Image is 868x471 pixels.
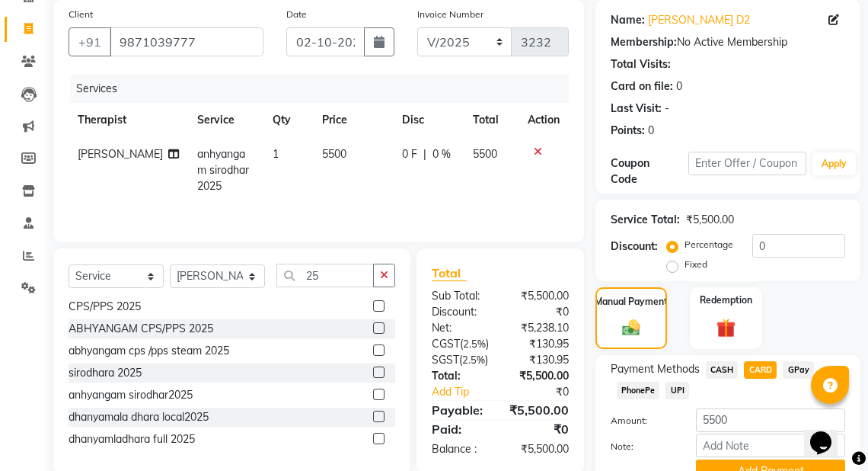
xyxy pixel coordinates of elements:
label: Invoice Number [417,8,483,21]
div: Services [70,75,580,103]
span: GPay [783,361,814,379]
div: dhanyamala dhara local2025 [69,409,209,425]
span: 1 [273,147,279,161]
label: Note: [599,440,685,453]
div: Card on file: [611,78,673,95]
a: [PERSON_NAME] D2 [648,12,750,28]
div: ₹0 [513,384,579,400]
label: Redemption [700,293,752,307]
button: Apply [812,152,856,175]
div: sirodhara 2025 [69,365,142,381]
div: ABHYANGAM CPS/PPS 2025 [69,321,213,337]
div: ( ) [420,336,500,352]
th: Total [464,103,519,137]
div: Paid: [420,420,500,438]
th: Disc [393,103,464,137]
label: Percentage [685,238,733,252]
div: No Active Membership [611,34,845,50]
div: ₹130.95 [500,336,579,352]
img: _cash.svg [617,318,646,338]
span: 2.5% [462,354,485,366]
div: abhyangam cps /pps steam 2025 [69,343,229,359]
span: UPI [665,382,689,399]
div: Payable: [420,401,497,419]
div: anhyangam sirodhar2025 [69,387,193,403]
label: Amount: [599,414,685,428]
div: ( ) [420,352,500,368]
div: ₹0 [500,304,580,320]
th: Qty [263,103,313,137]
div: Membership: [611,34,677,50]
span: PhonePe [617,382,660,399]
div: ₹5,500.00 [500,368,580,384]
span: [PERSON_NAME] [78,147,163,161]
div: Points: [611,123,645,139]
div: - [665,101,669,117]
span: anhyangam sirodhar2025 [197,147,249,193]
div: CPS/PPS 2025 [69,299,141,315]
div: Total Visits: [611,56,671,72]
input: Amount [696,409,845,432]
label: Date [286,8,307,21]
span: Payment Methods [611,361,700,377]
div: Sub Total: [420,288,500,304]
span: SGST [432,353,459,367]
div: Last Visit: [611,101,662,117]
th: Price [313,103,393,137]
label: Manual Payment [595,295,668,309]
div: ₹130.95 [500,352,580,368]
div: ₹5,238.10 [500,320,580,336]
img: _gift.svg [710,316,742,340]
th: Service [188,103,263,137]
th: Action [519,103,569,137]
span: 5500 [473,147,497,161]
span: 2.5% [463,338,486,350]
a: Add Tip [420,384,513,400]
div: ₹5,500.00 [500,441,580,457]
th: Therapist [69,103,188,137]
div: dhanyamladhara full 2025 [69,431,195,447]
input: Add Note [696,434,845,457]
span: Total [432,265,467,281]
button: +91 [69,27,111,56]
input: Search or Scan [276,264,374,287]
input: Enter Offer / Coupon Code [688,152,806,175]
div: Name: [611,12,645,28]
span: 0 F [402,146,417,162]
div: Service Total: [611,212,680,228]
span: CARD [744,361,777,379]
div: Discount: [611,239,658,255]
div: Balance : [420,441,500,457]
div: ₹5,500.00 [498,401,580,419]
span: 0 % [432,146,451,162]
iframe: chat widget [804,410,853,456]
span: 5500 [322,147,346,161]
div: ₹5,500.00 [500,288,580,304]
div: 0 [676,78,682,95]
label: Fixed [685,258,707,271]
input: Search by Name/Mobile/Email/Code [110,27,263,56]
div: Total: [420,368,500,384]
div: Coupon Code [611,155,689,187]
div: Discount: [420,304,500,320]
span: CASH [706,361,739,379]
span: | [423,146,426,162]
div: ₹0 [500,420,580,438]
span: CGST [432,337,460,351]
div: 0 [648,123,654,139]
div: ₹5,500.00 [686,212,734,228]
label: Client [69,8,93,21]
div: Net: [420,320,500,336]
